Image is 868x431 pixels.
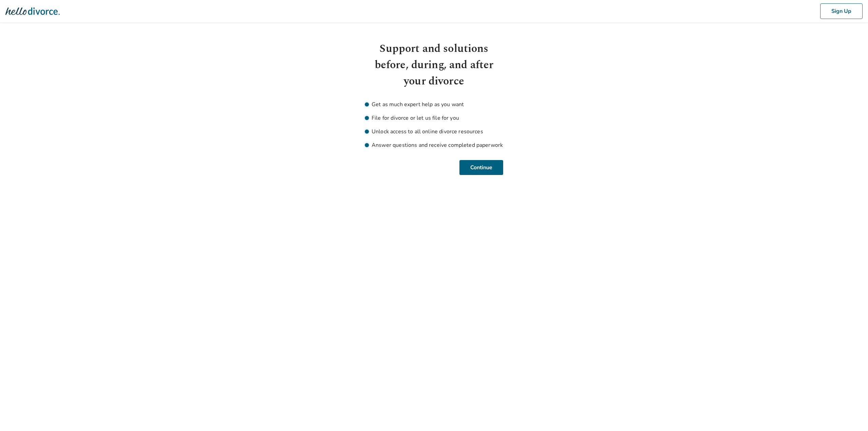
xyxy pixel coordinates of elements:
li: File for divorce or let us file for you [365,114,503,122]
li: Get as much expert help as you want [365,100,503,109]
h1: Support and solutions before, during, and after your divorce [365,41,503,90]
li: Unlock access to all online divorce resources [365,128,503,136]
button: Continue [459,160,503,175]
li: Answer questions and receive completed paperwork [365,141,503,149]
img: Hello Divorce Logo [5,4,60,18]
button: Sign Up [820,3,863,19]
